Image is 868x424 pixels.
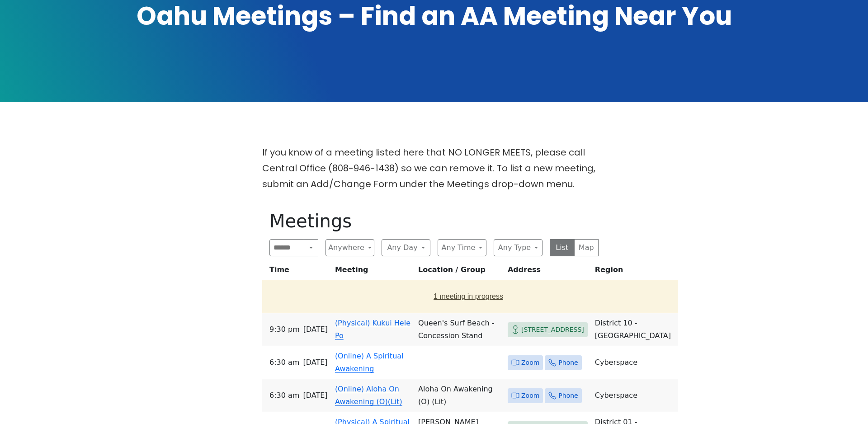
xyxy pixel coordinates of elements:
th: Time [262,264,331,280]
input: Search [269,239,304,256]
td: Cyberspace [591,346,678,379]
button: Any Day [382,239,430,256]
span: 9:30 PM [269,323,300,336]
span: Zoom [521,390,539,401]
button: Map [574,239,599,256]
button: 1 meeting in progress [266,284,671,309]
th: Meeting [331,264,415,280]
a: (Physical) Kukui Hele Po [335,319,410,340]
span: Phone [558,390,578,401]
h1: Meetings [269,210,599,232]
button: Any Type [494,239,542,256]
td: Queen's Surf Beach - Concession Stand [415,313,504,346]
button: List [550,239,575,256]
span: Phone [558,357,578,368]
a: (Online) A Spiritual Awakening [335,352,404,373]
p: If you know of a meeting listed here that NO LONGER MEETS, please call Central Office (808-946-14... [262,145,606,192]
button: Anywhere [325,239,374,256]
td: District 10 - [GEOGRAPHIC_DATA] [591,313,678,346]
a: (Online) Aloha On Awakening (O)(Lit) [335,385,402,406]
td: Cyberspace [591,379,678,412]
button: Any Time [438,239,486,256]
span: [DATE] [303,389,327,402]
th: Location / Group [415,264,504,280]
span: [DATE] [303,323,328,336]
th: Region [591,264,678,280]
span: [STREET_ADDRESS] [521,324,584,335]
th: Address [504,264,591,280]
span: 6:30 AM [269,356,299,369]
span: 6:30 AM [269,389,299,402]
span: Zoom [521,357,539,368]
button: Search [304,239,318,256]
td: Aloha On Awakening (O) (Lit) [415,379,504,412]
span: [DATE] [303,356,327,369]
